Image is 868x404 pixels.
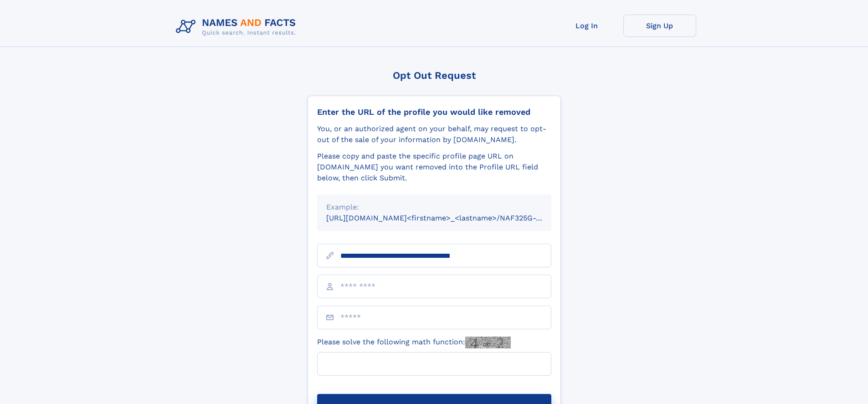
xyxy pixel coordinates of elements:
div: Example: [326,202,542,213]
div: You, or an authorized agent on your behalf, may request to opt-out of the sale of your informatio... [317,123,551,145]
a: Log In [550,15,623,37]
label: Please solve the following math function: [317,337,511,348]
img: Logo Names and Facts [172,15,303,39]
a: Sign Up [623,15,696,37]
div: Please copy and paste the specific profile page URL on [DOMAIN_NAME] you want removed into the Pr... [317,151,551,184]
div: Opt Out Request [308,70,561,81]
div: Enter the URL of the profile you would like removed [317,107,551,117]
small: [URL][DOMAIN_NAME]<firstname>_<lastname>/NAF325G-xxxxxxxx [326,214,569,222]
